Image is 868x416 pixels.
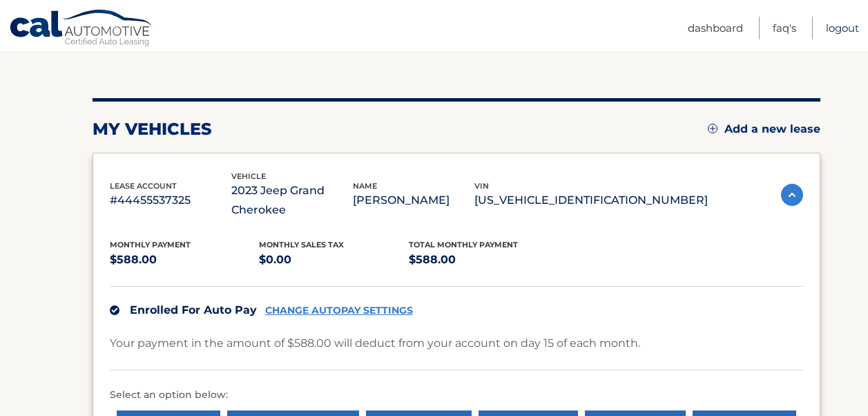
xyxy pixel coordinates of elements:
[130,303,257,316] span: Enrolled For Auto Pay
[409,250,559,270] p: $588.00
[353,181,377,191] span: name
[353,191,474,210] p: [PERSON_NAME]
[265,305,413,316] a: CHANGE AUTOPAY SETTINGS
[708,122,820,136] a: Add a new lease
[110,305,119,315] img: check.svg
[826,17,859,39] a: Logout
[781,184,803,206] img: accordion-active.svg
[773,17,796,39] a: FAQ's
[110,191,231,210] p: #44455537325
[93,119,212,140] h2: my vehicles
[110,334,640,353] p: Your payment in the amount of $588.00 will deduct from your account on day 15 of each month.
[110,181,177,191] span: lease account
[110,240,191,249] span: Monthly Payment
[110,250,260,270] p: $588.00
[9,9,154,49] a: Cal Automotive
[231,171,266,181] span: vehicle
[708,124,717,133] img: add.svg
[474,181,489,191] span: vin
[474,191,708,210] p: [US_VEHICLE_IDENTIFICATION_NUMBER]
[409,240,518,249] span: Total Monthly Payment
[259,250,409,270] p: $0.00
[110,387,803,404] p: Select an option below:
[231,181,353,220] p: 2023 Jeep Grand Cherokee
[688,17,743,39] a: Dashboard
[259,240,344,249] span: Monthly sales Tax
